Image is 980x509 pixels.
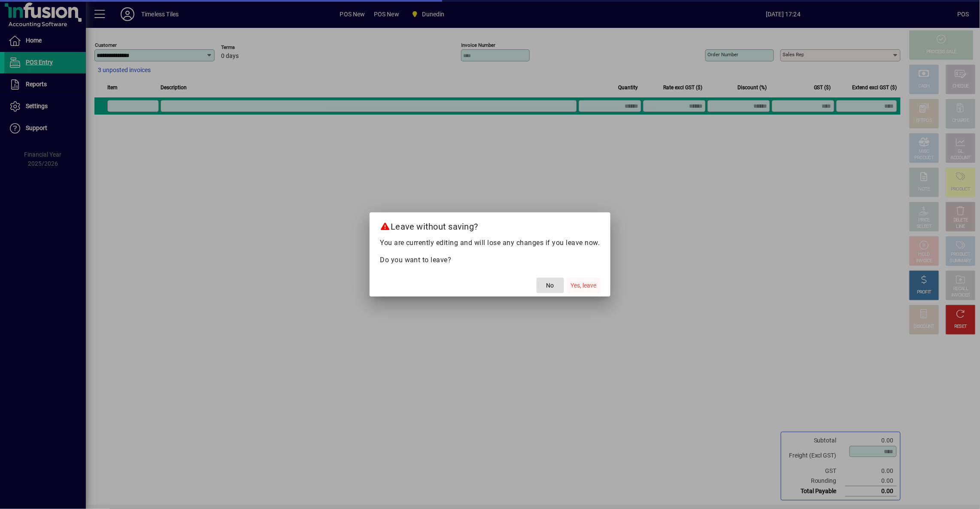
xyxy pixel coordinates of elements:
span: No [546,281,554,290]
p: You are currently editing and will lose any changes if you leave now. [380,238,600,248]
h2: Leave without saving? [370,212,610,237]
span: Yes, leave [571,281,597,290]
p: Do you want to leave? [380,255,600,265]
button: Yes, leave [567,278,600,293]
button: No [537,278,564,293]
